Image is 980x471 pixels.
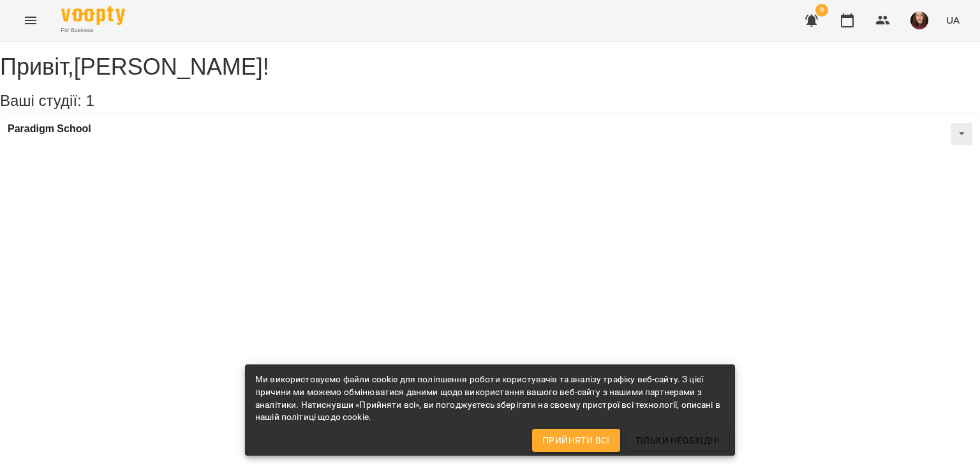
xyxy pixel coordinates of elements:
span: 1 [85,92,94,109]
a: Paradigm School [8,123,91,135]
span: For Business [61,26,125,34]
button: Menu [15,5,46,36]
button: UA [941,8,965,32]
img: aa40fcea7513419c5083fe0ff9889ed8.jpg [910,11,928,29]
img: Voopty Logo [61,6,125,25]
span: UA [946,13,960,27]
span: 8 [815,4,828,17]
